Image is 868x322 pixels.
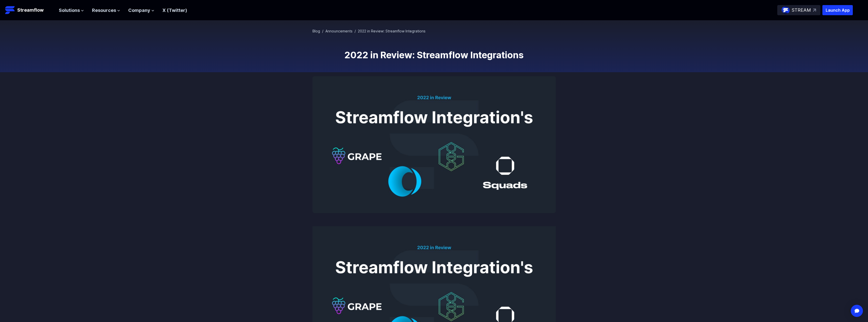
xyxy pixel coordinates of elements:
[358,29,426,33] span: 2022 in Review: Streamflow Integrations
[312,29,320,33] a: Blog
[128,7,154,14] button: Company
[59,7,84,14] button: Solutions
[312,76,556,213] img: 2022 in Review: Streamflow Integrations
[128,7,150,14] span: Company
[5,5,54,15] a: Streamflow
[851,305,863,317] div: Open Intercom Messenger
[162,8,187,13] a: X (Twitter)
[777,5,820,15] a: STREAM
[782,6,790,14] img: streamflow-logo-circle.png
[792,7,811,14] p: STREAM
[59,7,80,14] span: Solutions
[325,29,353,33] a: Announcements
[355,29,356,33] span: /
[92,7,120,14] button: Resources
[322,29,323,33] span: /
[312,50,556,60] h1: 2022 in Review: Streamflow Integrations
[822,5,853,15] button: Launch App
[92,7,116,14] span: Resources
[17,7,44,14] p: Streamflow
[5,5,15,15] img: Streamflow Logo
[813,9,816,12] img: top-right-arrow.svg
